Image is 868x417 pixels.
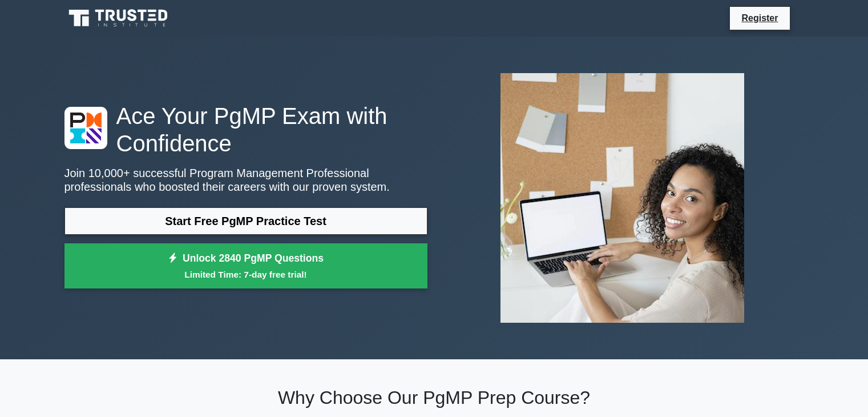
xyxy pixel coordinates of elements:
[64,166,427,194] p: Join 10,000+ successful Program Management Professional professionals who boosted their careers w...
[64,207,427,235] a: Start Free PgMP Practice Test
[64,243,427,289] a: Unlock 2840 PgMP QuestionsLimited Time: 7-day free trial!
[734,11,785,25] a: Register
[64,387,804,408] h2: Why Choose Our PgMP Prep Course?
[79,268,413,281] small: Limited Time: 7-day free trial!
[64,102,427,157] h1: Ace Your PgMP Exam with Confidence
